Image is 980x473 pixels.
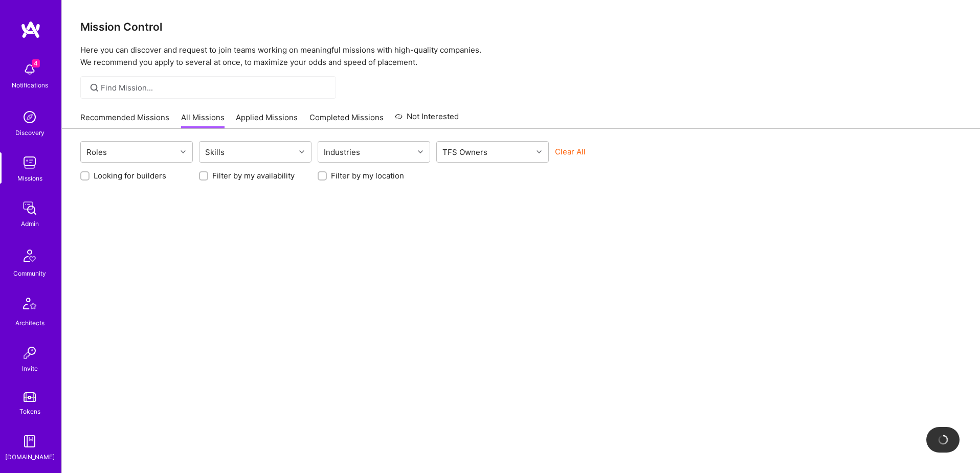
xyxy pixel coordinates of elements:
[938,435,948,445] img: loading
[22,363,38,374] div: Invite
[17,173,42,184] div: Missions
[395,110,459,129] a: Not Interested
[19,406,40,417] div: Tokens
[19,343,40,363] img: Invite
[19,107,40,127] img: discovery
[236,112,298,129] a: Applied Missions
[21,218,39,229] div: Admin
[19,198,40,218] img: admin teamwork
[331,170,404,181] label: Filter by my location
[84,145,109,160] div: Roles
[299,149,304,154] i: icon Chevron
[12,80,48,91] div: Notifications
[88,82,100,94] i: icon SearchGrey
[80,20,962,33] h3: Mission Control
[181,112,225,129] a: All Missions
[212,170,295,181] label: Filter by my availability
[19,431,40,452] img: guide book
[15,318,44,328] div: Architects
[94,170,166,181] label: Looking for builders
[309,112,384,129] a: Completed Missions
[32,59,40,67] span: 4
[80,112,169,129] a: Recommended Missions
[13,268,46,279] div: Community
[537,149,542,154] i: icon Chevron
[80,44,962,69] p: Here you can discover and request to join teams working on meaningful missions with high-quality ...
[17,243,42,268] img: Community
[17,293,42,318] img: Architects
[19,152,40,173] img: teamwork
[5,452,55,462] div: [DOMAIN_NAME]
[181,149,186,154] i: icon Chevron
[555,146,586,157] button: Clear All
[24,392,36,402] img: tokens
[19,59,40,80] img: bell
[101,82,328,93] input: Find Mission...
[418,149,423,154] i: icon Chevron
[321,145,363,160] div: Industries
[203,145,227,160] div: Skills
[15,127,44,138] div: Discovery
[20,20,41,39] img: logo
[440,145,490,160] div: TFS Owners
